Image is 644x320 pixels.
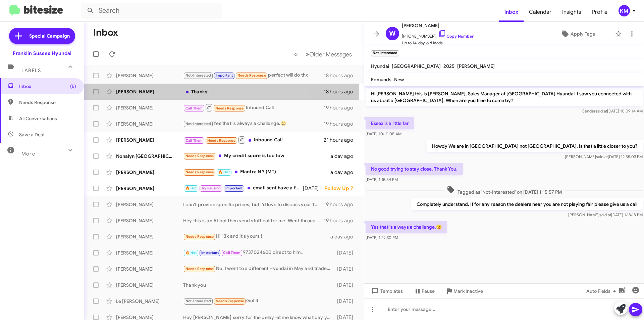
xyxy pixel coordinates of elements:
span: [GEOGRAPHIC_DATA] [392,63,441,69]
span: Save a Deal [19,131,44,138]
p: Essex is a little far [366,117,414,129]
span: Needs Response [19,99,76,106]
span: 2025 [443,63,454,69]
div: [PERSON_NAME] [116,121,183,127]
div: [PERSON_NAME] [116,233,183,240]
div: [PERSON_NAME] [116,137,183,143]
p: Yes that is always a challenge.😀 [366,221,447,233]
div: [PERSON_NAME] [116,169,183,176]
span: « [294,50,298,58]
span: Auto Fields [586,285,619,297]
div: Franklin Sussex Hyundai [13,50,71,57]
span: [PERSON_NAME] [DATE] 12:55:03 PM [565,154,643,159]
div: perfect will do thx [183,72,324,79]
span: Edmunds [371,77,391,83]
span: Older Messages [309,51,352,58]
div: [PERSON_NAME] [116,104,183,111]
div: 19 hours ago [324,217,359,224]
span: said at [596,154,608,159]
span: Needs Response [207,138,236,143]
span: [DATE] 1:29:30 PM [366,235,398,240]
div: [DATE] [334,249,359,256]
span: Sender [DATE] 10:09:14 AM [582,108,643,113]
span: Not-Interested [185,299,211,303]
small: Not-Interested [371,50,399,56]
span: [PERSON_NAME] [DATE] 1:18:18 PM [568,212,643,217]
div: Elantra N ? (MT) [183,168,330,176]
div: a day ago [330,169,359,176]
span: Call Them [185,106,203,110]
div: a day ago [330,233,359,240]
button: KM [613,5,637,16]
div: Hi 13k and it's yours ! [183,233,330,240]
span: W [389,28,396,39]
div: 18 hours ago [324,72,359,79]
span: Mark Inactive [453,285,483,297]
div: 21 hours ago [324,137,359,143]
input: Search [81,3,222,19]
div: [PERSON_NAME] [116,185,183,192]
span: 🔥 Hot [218,170,230,174]
p: No good trying to stay close. Thank You. [366,163,463,175]
div: email sent have a few pictures of the tucson plus the back and Styrofoam tray being removed. also... [183,184,303,192]
div: [DATE] [303,185,324,192]
div: 19 hours ago [324,104,359,111]
span: Templates [370,285,403,297]
span: Labels [21,67,41,74]
span: [PERSON_NAME] [457,63,495,69]
span: Needs Response [216,299,244,303]
span: Needs Response [215,106,244,110]
span: Pause [422,285,435,297]
div: a day ago [330,153,359,159]
button: Apply Tags [543,28,612,40]
nav: Page navigation example [290,47,356,61]
span: Special Campaign [29,33,70,39]
button: Mark Inactive [440,285,488,297]
div: 19 hours ago [324,121,359,127]
span: [PHONE_NUMBER] [402,30,474,40]
div: KM [619,5,630,16]
div: My credit score is too low [183,152,330,160]
div: [PERSON_NAME] [116,266,183,272]
div: Le [PERSON_NAME] [116,298,183,305]
p: Howdy We are in [GEOGRAPHIC_DATA] not [GEOGRAPHIC_DATA]. Is that a little closer to you? [427,140,643,152]
div: [DATE] [334,266,359,272]
div: Thank you [183,282,334,288]
div: 9737024600 direct to him,. [183,249,334,257]
span: Tagged as 'Not-Interested' on [DATE] 1:15:57 PM [444,186,565,195]
p: Completely understand. If for any reason the dealers near you are not playing fair please give us... [411,198,643,210]
a: Inbox [499,2,524,22]
span: Needs Response [185,170,214,174]
a: Profile [587,2,613,22]
span: Needs Response [237,73,266,78]
div: [PERSON_NAME] [116,201,183,208]
a: Insights [557,2,587,22]
span: [DATE] 1:15:54 PM [366,177,398,182]
span: Call Them [185,138,203,143]
span: Needs Response [185,267,214,271]
div: [PERSON_NAME] [116,72,183,79]
div: Follow Up ? [324,185,359,192]
span: » [306,50,309,58]
span: said at [595,108,607,113]
span: Call Them [223,250,240,255]
a: Calendar [524,2,557,22]
button: Next [302,47,356,61]
h1: Inbox [93,27,118,38]
span: Hyundai [371,63,389,69]
span: Not-Interested [185,73,211,78]
div: [PERSON_NAME] [116,282,183,288]
div: [PERSON_NAME] [116,217,183,224]
p: Hi [PERSON_NAME] this is [PERSON_NAME], Sales Manager at [GEOGRAPHIC_DATA] Hyundai. I saw you con... [366,88,643,106]
span: Up to 14-day-old leads [402,40,474,46]
div: I can't provide specific prices, but I'd love to discuss your Tucson further. Let's set up an app... [183,201,324,208]
div: Hey this is an AI bot then send stuff out for me. Went through our whole inventory we got nothing... [183,217,324,224]
span: Needs Response [185,154,214,158]
a: Special Campaign [9,28,75,44]
span: Not-Interested [185,122,211,126]
div: [DATE] [334,282,359,288]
